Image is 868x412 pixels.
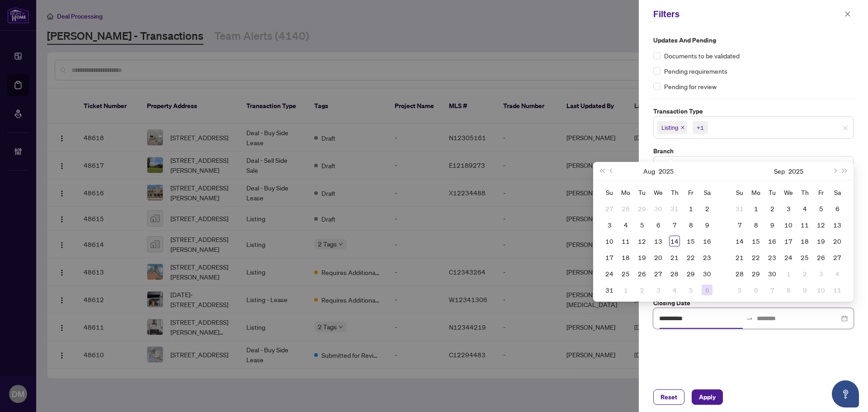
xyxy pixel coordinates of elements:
span: close [843,125,848,131]
div: 29 [637,203,647,214]
td: 2025-08-17 [601,249,618,265]
div: 25 [620,268,631,279]
td: 2025-09-18 [797,233,813,249]
div: 4 [669,284,680,295]
td: 2025-10-10 [813,282,829,298]
div: 25 [799,252,810,263]
div: 11 [799,219,810,230]
td: 2025-09-04 [666,282,683,298]
div: 8 [783,284,794,295]
td: 2025-10-04 [829,265,845,282]
div: 6 [702,284,712,295]
td: 2025-08-03 [601,217,618,233]
td: 2025-09-23 [764,249,780,265]
th: Th [666,184,683,200]
td: 2025-10-02 [797,265,813,282]
div: 15 [750,236,761,246]
td: 2025-08-10 [601,233,618,249]
td: 2025-09-27 [829,249,845,265]
td: 2025-08-14 [666,233,683,249]
td: 2025-08-08 [683,217,699,233]
td: 2025-10-01 [780,265,797,282]
th: Tu [634,184,650,200]
div: 1 [750,203,761,214]
td: 2025-08-31 [601,282,618,298]
td: 2025-09-19 [813,233,829,249]
td: 2025-09-24 [780,249,797,265]
td: 2025-09-13 [829,217,845,233]
div: 31 [734,203,745,214]
th: Su [731,184,748,200]
div: 30 [653,203,664,214]
div: 5 [734,284,745,295]
td: 2025-08-21 [666,249,683,265]
td: 2025-08-11 [618,233,634,249]
div: 31 [669,203,680,214]
div: 26 [816,252,826,263]
td: 2025-08-15 [683,233,699,249]
div: 1 [685,203,696,214]
div: 6 [653,219,664,230]
th: Mo [618,184,634,200]
div: 11 [832,284,843,295]
div: 3 [653,284,664,295]
td: 2025-08-30 [699,265,715,282]
button: Choose a year [788,162,803,180]
div: 22 [750,252,761,263]
div: 9 [767,219,778,230]
td: 2025-09-05 [683,282,699,298]
div: 28 [669,268,680,279]
div: 8 [685,219,696,230]
div: 18 [620,252,631,263]
div: 12 [637,236,647,246]
td: 2025-09-01 [748,200,764,217]
div: 21 [669,252,680,263]
td: 2025-09-29 [748,265,764,282]
span: Documents to be validated [664,51,740,61]
td: 2025-09-16 [764,233,780,249]
td: 2025-07-27 [601,200,618,217]
th: We [780,184,797,200]
td: 2025-09-21 [731,249,748,265]
th: Sa [699,184,715,200]
th: Fr [683,184,699,200]
div: 10 [783,219,794,230]
div: 23 [702,252,712,263]
td: 2025-08-12 [634,233,650,249]
div: 6 [750,284,761,295]
button: Reset [653,389,684,405]
div: 16 [702,236,712,246]
button: Choose a month [774,162,785,180]
td: 2025-08-16 [699,233,715,249]
span: Apply [699,390,716,404]
td: 2025-09-14 [731,233,748,249]
td: 2025-08-23 [699,249,715,265]
td: 2025-09-22 [748,249,764,265]
td: 2025-09-02 [764,200,780,217]
div: 19 [637,252,647,263]
div: 24 [604,268,615,279]
div: 10 [604,236,615,246]
div: 4 [620,219,631,230]
td: 2025-09-06 [829,200,845,217]
span: Pending for review [664,81,717,91]
td: 2025-07-31 [666,200,683,217]
td: 2025-09-10 [780,217,797,233]
div: 31 [604,284,615,295]
div: 1 [783,268,794,279]
div: 29 [685,268,696,279]
div: 24 [783,252,794,263]
th: We [650,184,666,200]
div: 7 [734,219,745,230]
th: Sa [829,184,845,200]
td: 2025-10-07 [764,282,780,298]
div: 2 [702,203,712,214]
td: 2025-09-25 [797,249,813,265]
span: Pending requirements [664,66,727,76]
button: Apply [692,389,723,405]
td: 2025-07-30 [650,200,666,217]
button: Open asap [832,380,859,407]
td: 2025-10-05 [731,282,748,298]
td: 2025-08-26 [634,265,650,282]
div: 17 [604,252,615,263]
